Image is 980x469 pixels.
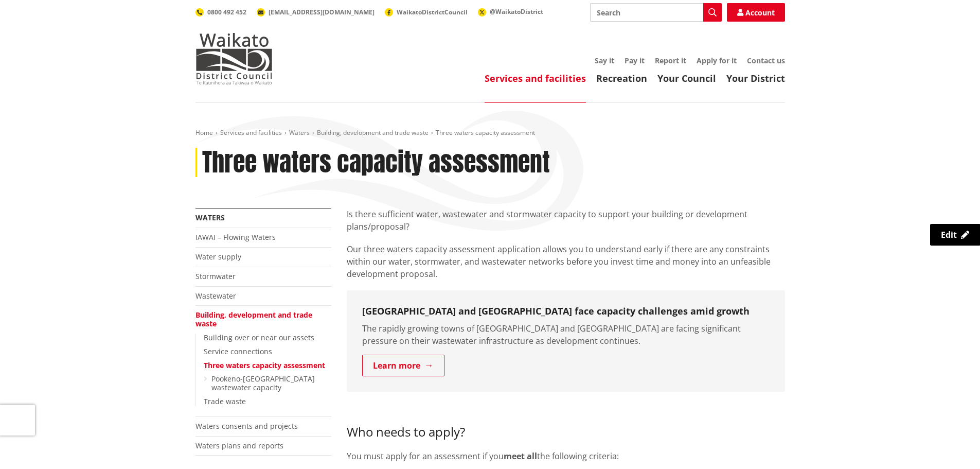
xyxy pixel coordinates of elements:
[347,243,785,280] p: Our three waters capacity assessment application allows you to understand early if there are any ...
[195,232,276,242] a: IAWAI – Flowing Waters
[590,3,722,22] input: Search input
[204,346,272,356] a: Service connections
[195,8,246,16] a: 0800 492 452
[204,396,246,406] a: Trade waste
[697,56,737,65] a: Apply for it
[941,229,957,240] span: Edit
[485,72,586,84] a: Services and facilities
[204,360,325,370] a: Three waters capacity assessment
[385,8,468,16] a: WaikatoDistrictCouncil
[504,450,537,462] strong: meet all
[269,8,375,16] span: [EMAIL_ADDRESS][DOMAIN_NAME]
[397,8,468,16] span: WaikatoDistrictCouncil
[478,7,543,16] a: @WaikatoDistrict
[930,224,980,246] a: Edit
[436,128,535,137] span: Three waters capacity assessment
[347,425,785,440] h3: Who needs to apply?
[727,3,785,22] a: Account
[596,72,647,84] a: Recreation
[362,322,770,347] p: The rapidly growing towns of [GEOGRAPHIC_DATA] and [GEOGRAPHIC_DATA] are facing significant press...
[220,128,282,137] a: Services and facilities
[362,306,770,317] h3: [GEOGRAPHIC_DATA] and [GEOGRAPHIC_DATA] face capacity challenges amid growth
[362,355,444,376] a: Learn more
[195,252,241,262] a: Water supply
[207,8,246,16] span: 0800 492 452
[195,33,273,84] img: Waikato District Council - Te Kaunihera aa Takiwaa o Waikato
[317,128,429,137] a: Building, development and trade waste
[195,310,312,328] a: Building, development and trade waste
[347,208,785,233] p: Is there sufficient water, wastewater and stormwater capacity to support your building or develop...
[195,421,298,431] a: Waters consents and projects
[195,128,213,137] a: Home
[655,56,686,65] a: Report it
[726,72,785,84] a: Your District
[289,128,310,137] a: Waters
[202,148,550,178] h1: Three waters capacity assessment
[204,333,314,342] a: Building over or near our assets
[595,56,614,65] a: Say it
[195,441,283,450] a: Waters plans and reports
[195,291,236,301] a: Wastewater
[347,450,785,462] p: You must apply for an assessment if you the following criteria:
[625,56,645,65] a: Pay it
[211,374,315,392] a: Pookeno-[GEOGRAPHIC_DATA] wastewater capacity
[195,129,785,137] nav: breadcrumb
[490,7,543,16] span: @WaikatoDistrict
[747,56,785,65] a: Contact us
[195,271,236,281] a: Stormwater
[195,213,225,222] a: Waters
[657,72,716,84] a: Your Council
[257,8,375,16] a: [EMAIL_ADDRESS][DOMAIN_NAME]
